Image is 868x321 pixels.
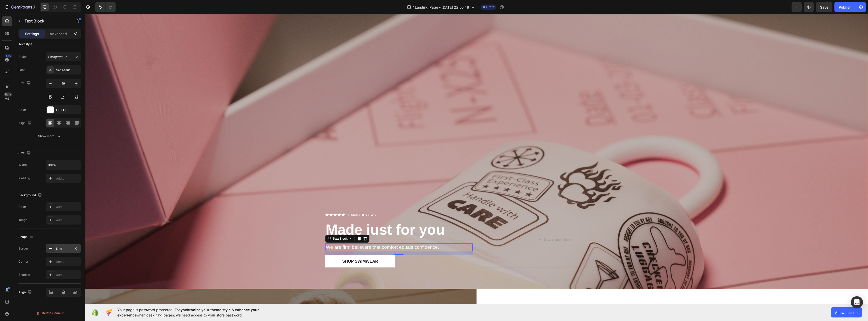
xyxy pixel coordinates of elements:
p: Settings [25,31,39,36]
div: Beta [4,92,12,96]
div: Text Block [247,222,264,227]
div: Align [18,120,33,127]
div: Text style [18,42,32,46]
div: Background [18,192,43,199]
div: Delete element [36,310,64,316]
div: Add... [56,273,80,277]
div: Line [56,246,71,251]
button: Delete element [18,309,81,317]
button: Paragraph 1* [46,52,81,61]
button: Allow access [831,307,862,317]
span: / [413,5,414,10]
div: Shop Swimwear [257,244,293,250]
div: 450 [5,54,12,58]
p: 7 [33,4,35,10]
strong: Made just for you [241,207,360,224]
div: Image [18,218,27,222]
p: (2000+) REVIEWS [263,198,291,203]
div: Undo/Redo [95,2,116,12]
div: Add... [56,176,80,181]
div: Add... [56,205,80,209]
div: Font [18,68,25,72]
div: Publish [839,5,851,10]
div: Width [18,163,27,167]
input: Auto [46,160,81,169]
div: Add... [56,260,80,264]
div: Shadow [18,273,30,277]
span: Save [820,5,828,9]
div: Sans-serif [56,68,80,72]
button: 7 [2,2,38,12]
div: Border [18,246,28,251]
div: Open Intercom Messenger [851,296,863,308]
div: Color [18,108,26,112]
span: Draft [486,5,494,9]
div: Show more [38,134,62,139]
span: Allow access [835,310,858,315]
div: Align [18,289,33,296]
span: Your page is password protected. To when designing pages, we need access to your store password. [117,307,279,318]
span: Landing Page - [DATE] 22:55:48 [415,5,469,10]
button: Publish [834,2,856,12]
div: Corner [18,259,29,264]
span: Paragraph 1* [48,55,67,59]
div: Styles [18,55,27,59]
button: Save [816,2,832,12]
p: Text Block [24,18,67,24]
div: Size [18,80,32,87]
div: Shape [18,234,35,240]
p: We are firm believers that comfort equals confidence. [241,230,387,236]
div: Color [18,205,26,209]
p: Advanced [50,31,67,36]
button: Show more [18,132,81,141]
div: Add... [56,218,80,223]
div: Size [18,150,32,157]
div: Padding [18,176,30,181]
iframe: To enrich screen reader interactions, please activate Accessibility in Grammarly extension settings [85,14,868,304]
div: FFFFFF [56,108,80,112]
span: synchronize your theme style & enhance your experience [117,308,259,317]
button: Shop Swimwear [240,241,310,253]
div: Drop element here [459,224,486,228]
